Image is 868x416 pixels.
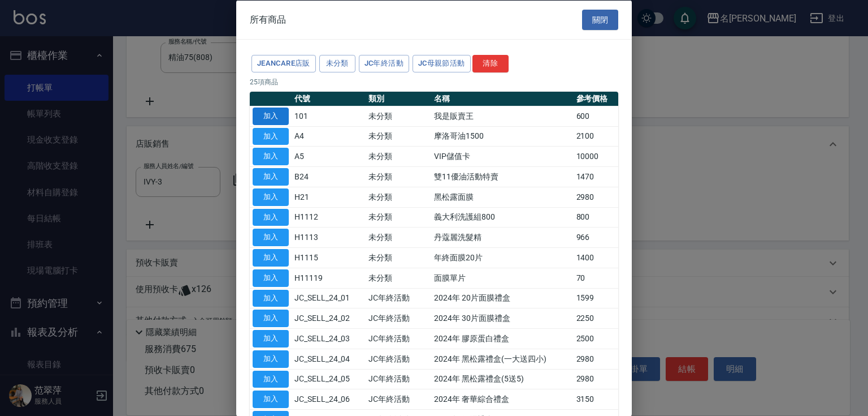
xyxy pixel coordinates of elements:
td: H21 [292,187,366,207]
td: JC_SELL_24_03 [292,328,366,349]
td: 101 [292,106,366,126]
td: H11119 [292,268,366,288]
button: 加入 [253,350,289,367]
td: JC年終活動 [366,328,432,349]
td: 未分類 [366,247,432,268]
td: B24 [292,166,366,187]
td: 黑松露面膜 [431,187,573,207]
td: 70 [574,268,618,288]
td: 義大利洗護組800 [431,207,573,228]
td: JC_SELL_24_02 [292,308,366,328]
td: VIP儲值卡 [431,146,573,166]
td: 我是販賣王 [431,106,573,126]
td: A5 [292,146,366,166]
button: 加入 [253,249,289,267]
p: 25 項商品 [250,76,618,87]
button: 加入 [253,269,289,286]
td: JC年終活動 [366,389,432,409]
td: 2980 [574,187,618,207]
td: 2980 [574,349,618,369]
td: 未分類 [366,126,432,147]
td: 年終面膜20片 [431,247,573,268]
td: H1113 [292,227,366,247]
td: H1115 [292,247,366,268]
button: 加入 [253,310,289,327]
td: JC_SELL_24_04 [292,349,366,369]
td: JC_SELL_24_06 [292,389,366,409]
td: 600 [574,106,618,126]
td: JC年終活動 [366,308,432,328]
button: 加入 [253,229,289,246]
td: JC_SELL_24_01 [292,288,366,308]
span: 所有商品 [250,14,286,25]
td: 2980 [574,369,618,389]
td: 摩洛哥油1500 [431,126,573,147]
td: 2024年 黑松露禮盒(5送5) [431,369,573,389]
button: 加入 [253,330,289,348]
button: 加入 [253,107,289,125]
button: 加入 [253,289,289,307]
button: 加入 [253,168,289,186]
button: 加入 [253,127,289,145]
td: 1599 [574,288,618,308]
td: 未分類 [366,166,432,187]
td: 2024年 奢華綜合禮盒 [431,389,573,409]
button: 清除 [472,55,509,72]
td: 2100 [574,126,618,147]
td: 2024年 30片面膜禮盒 [431,308,573,328]
td: 1470 [574,166,618,187]
td: H1112 [292,207,366,228]
td: JC年終活動 [366,288,432,308]
td: 未分類 [366,106,432,126]
th: 名稱 [431,91,573,106]
td: 未分類 [366,207,432,228]
button: JC母親節活動 [413,55,471,72]
td: 未分類 [366,268,432,288]
td: 966 [574,227,618,247]
button: 加入 [253,188,289,205]
td: 2500 [574,328,618,349]
td: 2024年 膠原蛋白禮盒 [431,328,573,349]
button: 關閉 [582,9,618,30]
td: JC_SELL_24_05 [292,369,366,389]
th: 類別 [366,91,432,106]
td: 丹蔻麗洗髮精 [431,227,573,247]
td: 2024年 20片面膜禮盒 [431,288,573,308]
button: JeanCare店販 [251,55,316,72]
td: 1400 [574,247,618,268]
td: 2250 [574,308,618,328]
td: 雙11優油活動特賣 [431,166,573,187]
button: 加入 [253,370,289,388]
td: JC年終活動 [366,349,432,369]
button: JC年終活動 [359,55,409,72]
td: 3150 [574,389,618,409]
th: 代號 [292,91,366,106]
td: 10000 [574,146,618,166]
button: 加入 [253,208,289,226]
td: 未分類 [366,227,432,247]
td: 800 [574,207,618,228]
button: 加入 [253,148,289,165]
td: 面膜單片 [431,268,573,288]
td: 2024年 黑松露禮盒(一大送四小) [431,349,573,369]
td: 未分類 [366,187,432,207]
th: 參考價格 [574,91,618,106]
td: 未分類 [366,146,432,166]
td: A4 [292,126,366,147]
button: 未分類 [319,55,355,72]
td: JC年終活動 [366,369,432,389]
button: 加入 [253,391,289,408]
